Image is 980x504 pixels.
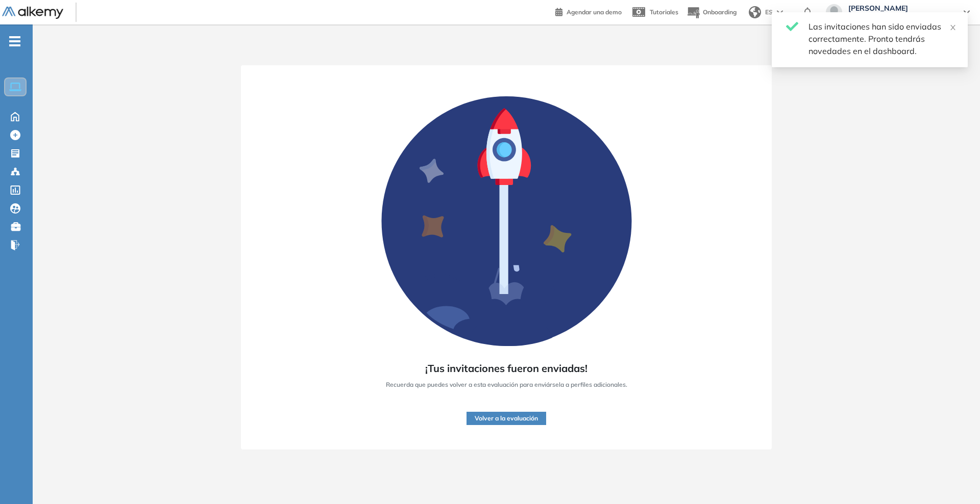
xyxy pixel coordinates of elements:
[2,7,63,19] img: Logo
[949,24,957,31] span: close
[555,5,622,17] a: Agendar una demo
[929,455,980,504] iframe: Chat Widget
[703,8,737,16] span: Onboarding
[687,2,737,23] button: Onboarding
[467,412,546,425] button: Volver a la evaluación
[777,10,783,14] img: arrow
[808,20,955,57] div: Las invitaciones han sido enviadas correctamente. Pronto tendrás novedades en el dashboard.
[650,8,678,16] span: Tutoriales
[765,8,773,17] span: ES
[567,8,622,16] span: Agendar una demo
[425,361,587,376] span: ¡Tus invitaciones fueron enviadas!
[929,455,980,504] div: Widget de chat
[848,4,953,12] span: [PERSON_NAME]
[749,6,761,18] img: world
[386,380,627,389] span: Recuerda que puedes volver a esta evaluación para enviársela a perfiles adicionales.
[9,40,20,42] i: -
